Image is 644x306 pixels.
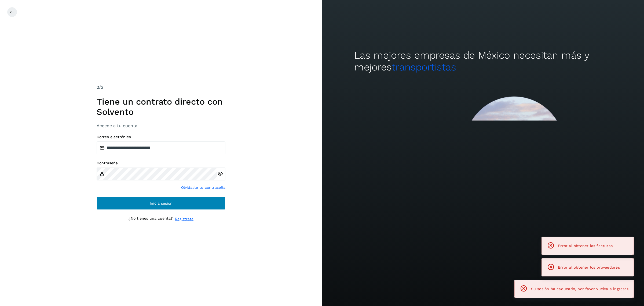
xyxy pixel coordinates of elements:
[354,49,612,73] h2: Las mejores empresas de México necesitan más y mejores
[97,161,225,165] label: Contraseña
[558,265,620,269] span: Error al obtener los proveedores
[97,123,225,128] h3: Accede a tu cuenta
[97,135,225,139] label: Correo electrónico
[531,287,629,291] span: Su sesión ha caducado, por favor vuelva a ingresar.
[392,61,456,73] span: transportistas
[97,85,99,90] span: 2
[150,201,173,205] span: Inicia sesión
[97,97,225,117] h1: Tiene un contrato directo con Solvento
[129,216,173,222] p: ¿No tienes una cuenta?
[97,197,225,210] button: Inicia sesión
[97,84,225,91] div: /2
[181,185,225,190] a: Olvidaste tu contraseña
[175,216,193,222] a: Regístrate
[558,244,613,248] span: Error al obtener las facturas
